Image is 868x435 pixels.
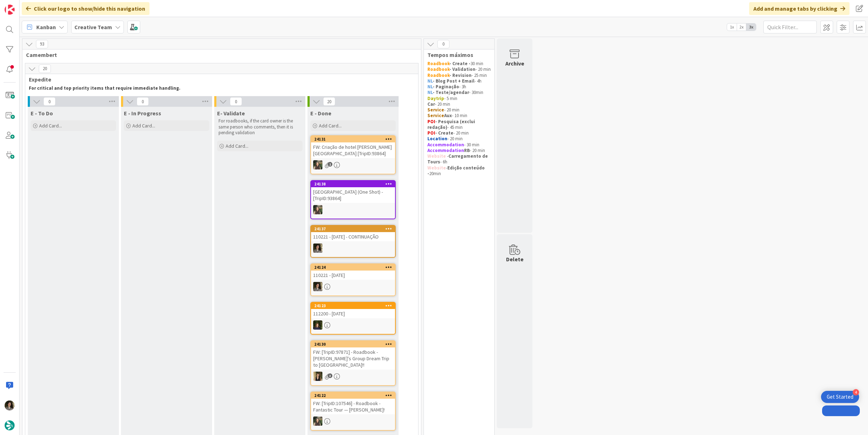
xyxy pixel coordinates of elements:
[328,373,332,378] span: 3
[22,2,149,15] div: Click our logo to show/hide this navigation
[427,119,435,125] strong: POI
[311,187,395,203] div: [GEOGRAPHIC_DATA] (One Shot) - [TripID:93864]
[314,226,395,231] div: 24137
[328,162,332,167] span: 1
[427,112,444,119] strong: Service
[29,76,409,83] span: Expedite
[427,90,491,95] p: - 30min
[311,303,395,318] div: 24123112200 - [DATE]
[319,122,342,129] span: Add Card...
[311,320,395,330] div: MC
[427,101,491,107] p: - 20 min
[311,181,395,203] div: 24138[GEOGRAPHIC_DATA] (One Shot) - [TripID:93864]
[311,142,395,158] div: FW: Criação de hotel [PERSON_NAME][GEOGRAPHIC_DATA] [TripID:93864]
[427,107,444,113] strong: Service
[427,142,464,148] strong: Accommodation
[427,67,491,72] p: - 20 min
[311,309,395,318] div: 112200 - [DATE]
[505,59,524,68] div: Archive
[427,148,491,153] p: - 20 min
[311,416,395,426] div: IG
[314,137,395,142] div: 24131
[427,84,491,90] p: - 3h
[311,232,395,241] div: 110221 - [DATE] - CONTINUAÇÃO
[853,389,859,395] div: 4
[427,119,491,131] p: - 45 min
[311,226,395,232] div: 24137
[230,97,242,106] span: 0
[427,78,491,84] p: - 4h
[827,393,853,400] div: Get Started
[311,136,395,158] div: 24131FW: Criação de hotel [PERSON_NAME][GEOGRAPHIC_DATA] [TripID:93864]
[427,95,444,101] strong: Daytrip
[314,182,395,187] div: 24138
[433,78,474,84] strong: - Blog Post + Email
[311,341,395,370] div: 24130FW: [TripID:97871] - Roadbook - [PERSON_NAME]'s Group Dream Trip to [GEOGRAPHIC_DATA]!!
[737,23,746,31] span: 2x
[427,153,446,159] strong: Website
[444,112,452,119] strong: Aux
[43,97,56,106] span: 0
[5,400,15,410] img: MS
[26,51,412,58] span: Camembert
[433,84,459,90] strong: - Paginação
[311,136,395,142] div: 24131
[314,265,395,270] div: 24124
[311,264,395,280] div: 24124110221 - [DATE]
[427,130,435,136] strong: POI
[5,5,15,15] img: Visit kanbanzone.com
[313,205,322,214] img: IG
[427,78,433,84] strong: NL
[427,96,491,101] p: - 5 min
[427,73,491,78] p: - 25 min
[427,89,433,95] strong: NL
[314,303,395,308] div: 24123
[464,147,470,153] strong: RB
[311,243,395,253] div: MS
[427,136,447,142] strong: Location
[427,61,491,67] p: 30 min
[435,130,453,136] strong: - Create
[427,51,485,58] span: Tempos máximos
[449,61,470,67] strong: - Create -
[137,97,149,106] span: 0
[311,347,395,370] div: FW: [TripID:97871] - Roadbook - [PERSON_NAME]'s Group Dream Trip to [GEOGRAPHIC_DATA]!!
[313,320,322,330] img: MC
[39,122,62,129] span: Add Card...
[821,391,859,403] div: Open Get Started checklist, remaining modules: 4
[437,40,449,48] span: 0
[311,399,395,414] div: FW: [TripID:107546] - Roadbook - Fantastic Tour — [PERSON_NAME]!
[314,342,395,347] div: 24130
[427,113,491,119] p: - 10 min
[427,61,449,67] strong: Roadbook
[74,23,112,31] b: Creative Team
[36,40,48,48] span: 93
[217,110,245,117] span: E- Validate
[132,122,155,129] span: Add Card...
[449,66,475,72] strong: - Validation
[427,72,449,78] strong: Roadbook
[311,392,395,414] div: 24122FW: [TripID:107546] - Roadbook - Fantastic Tour — [PERSON_NAME]!
[5,420,15,430] img: avatar
[506,255,524,263] div: Delete
[311,160,395,169] div: IG
[311,205,395,214] div: IG
[219,118,301,136] p: For roadbooks, if the card owner is the same person who comments, then it is pending validation
[311,181,395,187] div: 24138
[427,84,433,90] strong: NL
[36,23,56,31] span: Kanban
[311,303,395,309] div: 24123
[749,2,849,15] div: Add and manage tabs by clicking
[427,165,486,177] strong: Edição conteúdo -
[310,110,331,117] span: E - Done
[311,226,395,241] div: 24137110221 - [DATE] - CONTINUAÇÃO
[311,372,395,381] div: SP
[427,147,464,153] strong: Accommodation
[427,153,489,165] strong: Carregamento de Tours
[746,23,756,31] span: 3x
[427,119,476,130] strong: - Pesquisa (exclui redação)
[427,66,449,72] strong: Roadbook
[311,271,395,280] div: 110221 - [DATE]
[727,23,737,31] span: 1x
[313,243,322,253] img: MS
